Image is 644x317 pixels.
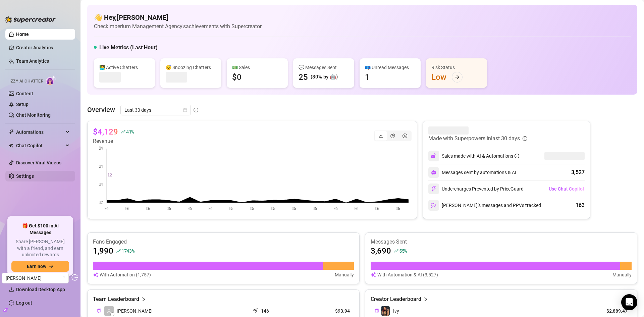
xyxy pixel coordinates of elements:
article: $4,129 [93,126,118,137]
article: Team Leaderboard [93,295,139,303]
a: Discover Viral Videos [16,160,61,165]
div: $0 [232,72,241,83]
a: Settings [16,173,34,179]
span: arrow-right [49,264,54,269]
a: Home [16,32,29,37]
h4: 👋 Hey, [PERSON_NAME] [94,13,262,22]
div: 3,527 [571,168,585,176]
a: Setup [16,102,29,107]
img: svg%3e [371,271,376,278]
a: Content [16,91,33,96]
span: info-circle [515,154,519,158]
span: 1743 % [121,248,135,254]
div: 😴 Snoozing Chatters [166,64,216,71]
button: Copy Creator ID [375,308,379,313]
span: Caleb Craig [6,273,65,283]
span: build [3,308,8,312]
span: line-chart [378,134,383,138]
div: 💵 Sales [232,64,282,71]
div: 📪 Unread Messages [365,64,415,71]
article: Overview [87,105,115,115]
span: 🎁 Get $100 in AI Messages [11,223,69,236]
div: segmented control [374,130,412,141]
span: copy [375,309,379,313]
article: Fans Engaged [93,238,354,246]
article: 146 [261,308,269,314]
span: [PERSON_NAME] [117,307,153,315]
a: Creator Analytics [16,42,70,53]
div: Risk Status [431,64,482,71]
div: Open Intercom Messenger [621,294,637,310]
div: 👩‍💻 Active Chatters [99,64,150,71]
span: dollar-circle [402,134,407,138]
div: [PERSON_NAME]’s messages and PPVs tracked [428,200,541,211]
img: logo-BBDzfeDw.svg [5,16,56,23]
span: rise [121,129,125,134]
span: Earn now [27,264,46,269]
a: Chat Monitoring [16,112,51,118]
span: right [423,295,428,303]
div: (80% by 🤖) [311,73,338,81]
button: Earn nowarrow-right [11,261,69,272]
span: pie-chart [390,134,395,138]
img: svg%3e [93,271,98,278]
div: Sales made with AI & Automations [442,152,519,160]
img: svg%3e [431,202,437,208]
img: Ivy [381,306,390,316]
span: Automations [16,127,64,138]
article: Made with Superpowers in last 30 days [428,135,520,143]
img: svg%3e [431,170,436,175]
span: user [107,309,111,313]
article: Creator Leaderboard [371,295,421,303]
article: Messages Sent [371,238,632,246]
span: loading [60,275,66,281]
span: 55 % [399,248,407,254]
span: calendar [183,108,187,112]
img: svg%3e [431,186,437,192]
span: Last 30 days [124,105,187,115]
article: Manually [335,271,354,278]
article: $93.94 [306,308,350,314]
span: send [253,307,259,313]
img: Chat Copilot [9,143,13,148]
span: Chat Copilot [16,140,64,151]
article: $2,889.47 [597,308,628,314]
button: Use Chat Copilot [548,183,585,194]
button: Copy Teammate ID [97,308,101,313]
span: info-circle [523,136,527,141]
article: 3,690 [371,246,391,256]
span: Download Desktop App [16,287,65,292]
span: Izzy AI Chatter [9,78,43,85]
article: 1,990 [93,246,113,256]
span: thunderbolt [9,129,14,135]
span: info-circle [194,108,198,112]
img: svg%3e [431,153,437,159]
article: Revenue [93,137,134,145]
article: Check Imperium Management Agency's achievements with Supercreator [94,22,262,31]
div: 💬 Messages Sent [299,64,349,71]
span: Share [PERSON_NAME] with a friend, and earn unlimited rewards [11,239,69,258]
span: Use Chat Copilot [549,186,584,192]
span: copy [97,309,101,313]
div: Undercharges Prevented by PriceGuard [428,183,524,194]
article: Manually [612,271,632,278]
img: AI Chatter [46,75,56,85]
span: logout [71,274,78,281]
div: 1 [365,72,370,83]
span: rise [116,249,121,253]
span: arrow-right [455,75,460,80]
div: 25 [299,72,308,83]
span: 41 % [126,128,134,135]
article: With Automation & AI (3,527) [377,271,438,278]
div: Messages sent by automations & AI [428,167,516,178]
article: With Automation (1,757) [100,271,151,278]
div: 163 [576,201,585,209]
h5: Live Metrics (Last Hour) [99,44,158,52]
a: Log out [16,300,32,306]
span: right [141,295,146,303]
span: rise [394,249,398,253]
span: download [9,287,14,292]
a: Team Analytics [16,58,49,64]
span: Ivy [393,308,399,314]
